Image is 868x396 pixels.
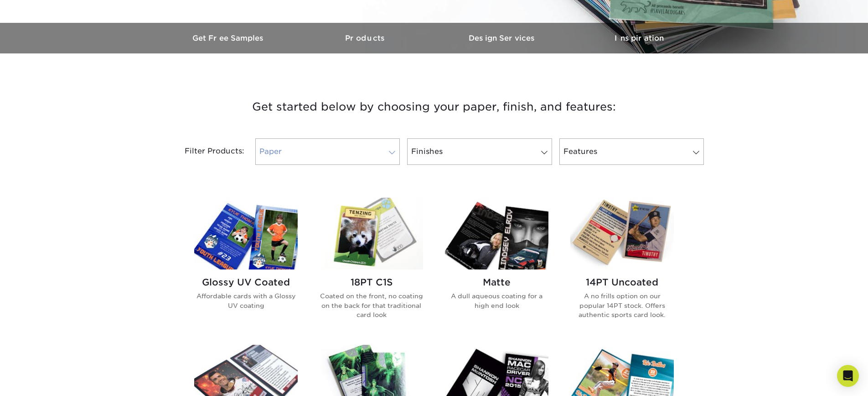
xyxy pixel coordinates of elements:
[160,138,252,165] div: Filter Products:
[571,34,708,42] h3: Inspiration
[434,23,571,53] a: Design Services
[194,277,298,288] h2: Glossy UV Coated
[160,23,297,53] a: Get Free Samples
[571,23,708,53] a: Inspiration
[570,198,674,334] a: 14PT Uncoated Trading Cards 14PT Uncoated A no frills option on our popular 14PT stock. Offers au...
[570,277,674,288] h2: 14PT Uncoated
[194,198,298,334] a: Glossy UV Coated Trading Cards Glossy UV Coated Affordable cards with a Glossy UV coating
[297,34,434,42] h3: Products
[167,86,701,127] h3: Get started below by choosing your paper, finish, and features:
[320,198,423,269] img: 18PT C1S Trading Cards
[570,291,674,319] p: A no frills option on our popular 14PT stock. Offers authentic sports card look.
[445,198,548,269] img: Matte Trading Cards
[160,34,297,42] h3: Get Free Samples
[255,138,400,165] a: Paper
[320,277,423,288] h2: 18PT C1S
[570,198,674,269] img: 14PT Uncoated Trading Cards
[434,34,571,42] h3: Design Services
[194,291,298,310] p: Affordable cards with a Glossy UV coating
[445,291,548,310] p: A dull aqueous coating for a high end look
[407,138,552,165] a: Finishes
[445,198,548,334] a: Matte Trading Cards Matte A dull aqueous coating for a high end look
[320,198,423,334] a: 18PT C1S Trading Cards 18PT C1S Coated on the front, no coating on the back for that traditional ...
[559,138,704,165] a: Features
[837,365,859,387] div: Open Intercom Messenger
[297,23,434,53] a: Products
[320,291,423,319] p: Coated on the front, no coating on the back for that traditional card look
[194,198,298,269] img: Glossy UV Coated Trading Cards
[445,277,548,288] h2: Matte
